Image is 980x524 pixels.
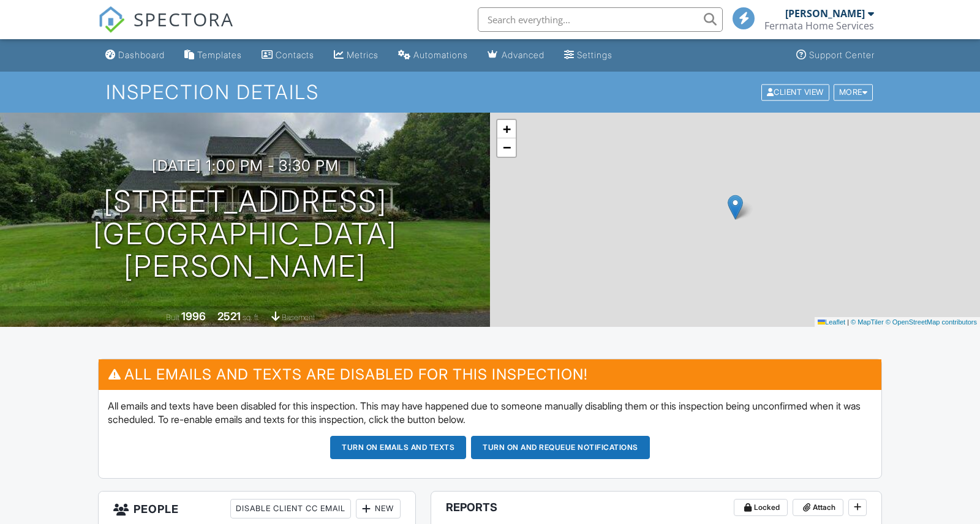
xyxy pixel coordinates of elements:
[760,87,832,96] a: Client View
[257,44,319,67] a: Contacts
[559,44,617,67] a: Settings
[276,50,314,60] div: Contacts
[834,84,873,100] div: More
[497,138,516,157] a: Zoom out
[118,50,165,60] div: Dashboard
[413,50,468,60] div: Automations
[181,310,206,323] div: 1996
[217,310,241,323] div: 2521
[166,313,179,322] span: Built
[98,17,234,42] a: SPECTORA
[282,313,315,322] span: basement
[179,44,247,67] a: Templates
[347,50,379,60] div: Metrics
[761,84,829,100] div: Client View
[728,195,743,220] img: Marker
[886,318,977,326] a: © OpenStreetMap contributors
[847,318,849,326] span: |
[106,81,874,103] h1: Inspection Details
[471,436,650,459] button: Turn on and Requeue Notifications
[577,50,612,60] div: Settings
[497,120,516,138] a: Zoom in
[818,318,845,326] a: Leaflet
[785,7,865,20] div: [PERSON_NAME]
[134,6,234,32] span: SPECTORA
[483,44,549,67] a: Advanced
[100,44,170,67] a: Dashboard
[20,185,470,282] h1: [STREET_ADDRESS] [GEOGRAPHIC_DATA][PERSON_NAME]
[502,50,545,60] div: Advanced
[764,20,874,32] div: Fermata Home Services
[152,157,339,174] h3: [DATE] 1:00 pm - 3:30 pm
[197,50,242,60] div: Templates
[503,121,511,137] span: +
[503,140,511,155] span: −
[478,7,723,32] input: Search everything...
[791,44,880,67] a: Support Center
[393,44,473,67] a: Automations (Basic)
[356,499,401,518] div: New
[230,499,351,518] div: Disable Client CC Email
[108,399,872,427] p: All emails and texts have been disabled for this inspection. This may have happened due to someon...
[99,359,881,389] h3: All emails and texts are disabled for this inspection!
[98,6,125,33] img: The Best Home Inspection Software - Spectora
[243,313,260,322] span: sq. ft.
[809,50,875,60] div: Support Center
[851,318,884,326] a: © MapTiler
[330,436,466,459] button: Turn on emails and texts
[329,44,383,67] a: Metrics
